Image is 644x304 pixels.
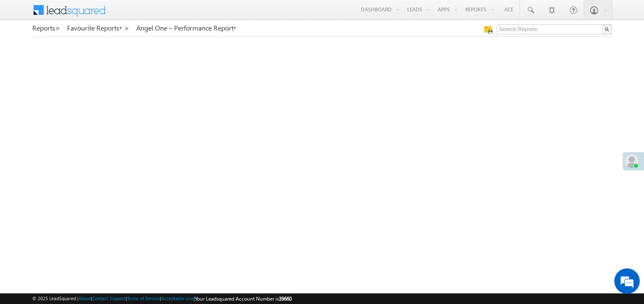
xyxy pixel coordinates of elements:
[136,24,237,32] a: Angel One – Performance Report
[195,296,292,302] span: Your Leadsquared Account Number is
[124,23,129,33] span: >
[279,296,292,302] span: 39660
[497,24,612,34] input: Search Reports
[161,296,194,301] a: Acceptable Use
[92,296,126,301] a: Contact Support
[32,24,60,32] a: Reports>
[55,23,60,33] span: >
[484,25,492,34] img: Manage all your saved reports!
[67,24,129,32] a: Favourite Reports >
[79,296,91,301] a: About
[127,296,160,301] a: Terms of Service
[32,295,292,303] span: © 2025 LeadSquared | | | | |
